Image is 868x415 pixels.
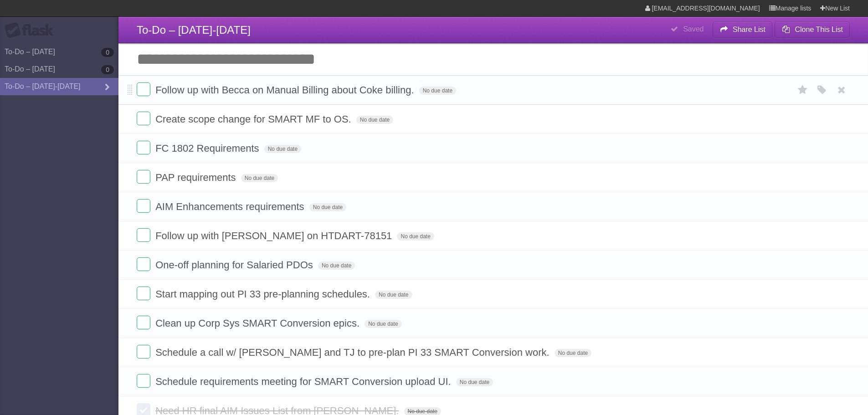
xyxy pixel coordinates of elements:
label: Done [137,170,150,184]
span: No due date [318,261,355,270]
span: To-Do – [DATE]-[DATE] [137,24,251,36]
label: Done [137,112,150,125]
span: AIM Enhancements requirements [155,201,307,212]
span: Schedule requirements meeting for SMART Conversion upload UI. [155,376,453,387]
b: Saved [683,25,704,33]
label: Done [137,345,150,359]
span: One-off planning for Salaried PDOs [155,259,315,271]
label: Done [137,228,150,242]
span: No due date [264,145,301,153]
span: No due date [456,378,493,386]
span: No due date [555,349,591,357]
span: Follow up with Becca on Manual Billing about Coke billing. [155,84,416,96]
b: 0 [101,65,114,74]
label: Star task [794,82,812,97]
span: FC 1802 Requirements [155,143,261,154]
button: Clone This List [775,21,850,38]
span: No due date [365,320,401,328]
label: Done [137,374,150,388]
span: No due date [419,87,456,95]
span: No due date [397,232,434,241]
b: 0 [101,48,114,57]
b: Clone This List [795,26,843,33]
label: Done [137,141,150,154]
label: Done [137,287,150,300]
span: PAP requirements [155,172,238,183]
label: Done [137,82,150,96]
span: Schedule a call w/ [PERSON_NAME] and TJ to pre-plan PI 33 SMART Conversion work. [155,347,552,358]
span: No due date [309,203,346,211]
label: Done [137,257,150,271]
div: Flask [5,22,59,39]
span: No due date [241,174,278,182]
span: Follow up with [PERSON_NAME] on HTDART-78151 [155,230,394,241]
label: Done [137,199,150,213]
span: No due date [356,116,393,124]
label: Done [137,316,150,329]
span: Start mapping out PI 33 pre-planning schedules. [155,288,372,300]
b: Share List [733,26,765,33]
span: Create scope change for SMART MF to OS. [155,113,354,125]
span: No due date [375,291,412,299]
span: Clean up Corp Sys SMART Conversion epics. [155,318,362,329]
button: Share List [713,21,773,38]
